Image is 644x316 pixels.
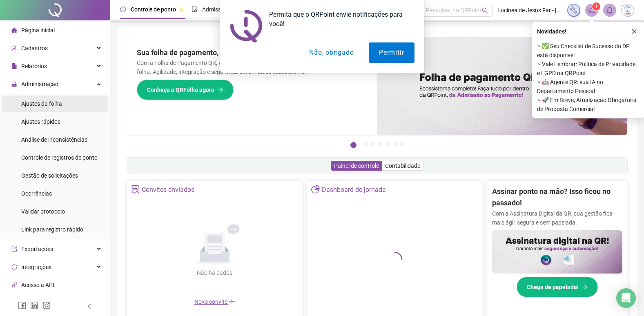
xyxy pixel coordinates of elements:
span: Novo convite [194,298,235,305]
span: Integrações [21,264,51,270]
span: export [11,246,17,252]
span: ⚬ 🚀 Em Breve, Atualização Obrigatória de Proposta Comercial [537,96,639,113]
button: 1 [350,142,357,148]
button: 5 [386,142,390,146]
p: Com a Assinatura Digital da QR, sua gestão fica mais ágil, segura e sem papelada. [492,209,622,227]
span: Validar protocolo [21,208,65,215]
span: Exportações [21,246,53,252]
h2: Assinar ponto na mão? Isso ficou no passado! [492,186,622,209]
span: Link para registro rápido [21,226,83,233]
button: 7 [400,142,404,146]
button: 4 [378,142,382,146]
span: linkedin [30,301,38,309]
span: arrow-right [218,87,223,93]
div: Permita que o QRPoint envie notificações para você! [263,10,414,29]
span: lock [11,81,17,87]
div: Dashboard de jornada [322,183,386,197]
span: loading [388,252,402,267]
span: Administração [21,81,58,87]
span: pie-chart [311,185,320,194]
span: sync [11,264,17,270]
span: api [11,282,17,288]
span: Ocorrências [21,190,52,197]
button: 2 [363,142,368,146]
span: Gestão de solicitações [21,172,78,179]
span: facebook [18,301,26,309]
span: Conheça a QRFolha agora [147,85,214,94]
span: ⚬ 🤖 Agente QR: sua IA no Departamento Pessoal [537,78,639,96]
div: Convites enviados [142,183,194,197]
button: 3 [371,142,375,146]
span: Chega de papelada! [527,283,579,292]
span: instagram [42,301,51,309]
span: solution [131,185,140,194]
img: notification icon [230,10,263,42]
div: Não há dados [177,268,252,277]
button: 6 [393,142,397,146]
button: Chega de papelada! [517,277,598,297]
span: plus [229,298,235,305]
span: Análise de inconsistências [21,136,87,143]
span: Painel de controle [334,162,379,169]
span: Ajustes da folha [21,100,62,107]
button: Não, obrigado [299,42,364,63]
img: banner%2F8d14a306-6205-4263-8e5b-06e9a85ad873.png [377,37,628,135]
div: Open Intercom Messenger [616,288,636,308]
span: Ajustes rápidos [21,118,60,125]
span: arrow-right [582,284,588,290]
span: Contabilidade [385,162,420,169]
span: Controle de registros de ponto [21,154,98,161]
span: left [87,303,92,309]
button: Permitir [369,42,414,63]
span: Acesso à API [21,282,54,288]
img: banner%2F02c71560-61a6-44d4-94b9-c8ab97240462.png [492,230,622,274]
button: Conheça a QRFolha agora [137,80,234,100]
